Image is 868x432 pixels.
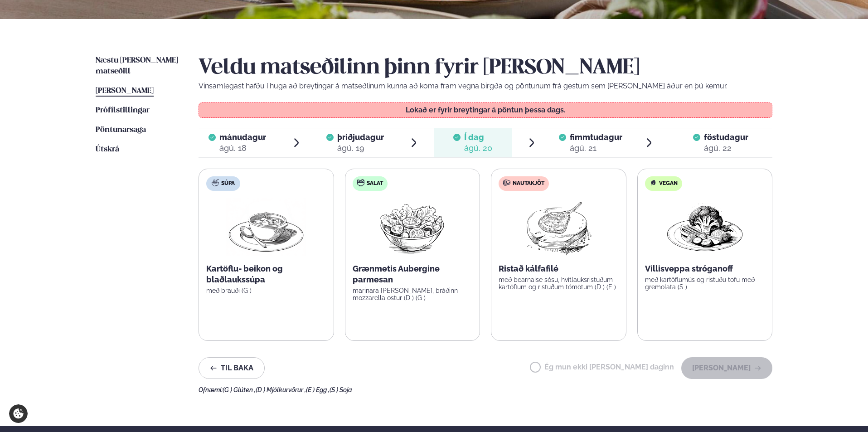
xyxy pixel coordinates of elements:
span: [PERSON_NAME] [96,87,154,95]
span: fimmtudagur [570,132,622,142]
p: með bearnaise sósu, hvítlauksristuðum kartöflum og ristuðum tómötum (D ) (E ) [499,276,619,291]
p: með brauði (G ) [206,287,326,294]
span: mánudagur [219,132,266,142]
img: Salad.png [372,198,452,256]
span: Pöntunarsaga [96,126,146,134]
span: Útskrá [96,146,119,153]
span: Salat [367,180,383,187]
a: Útskrá [96,144,119,155]
img: salad.svg [357,179,364,186]
span: þriðjudagur [337,132,384,142]
p: Kartöflu- beikon og blaðlaukssúpa [206,263,326,285]
span: Prófílstillingar [96,107,150,114]
p: Ristað kálfafilé [499,263,619,274]
a: Prófílstillingar [96,105,150,116]
div: ágú. 22 [704,143,748,154]
img: Soup.png [226,198,306,256]
span: (D ) Mjólkurvörur , [256,386,306,393]
span: Vegan [659,180,678,187]
div: ágú. 20 [464,143,492,154]
img: Vegan.png [665,198,745,256]
div: ágú. 21 [570,143,622,154]
button: [PERSON_NAME] [681,357,772,379]
img: beef.svg [503,179,510,186]
img: Vegan.svg [650,179,657,186]
p: Lokað er fyrir breytingar á pöntun þessa dags. [208,107,763,114]
a: Cookie settings [9,404,28,423]
p: með kartöflumús og ristuðu tofu með gremolata (S ) [645,276,765,291]
button: Til baka [199,357,265,379]
div: ágú. 18 [219,143,266,154]
div: Ofnæmi: [199,386,772,393]
h2: Veldu matseðilinn þinn fyrir [PERSON_NAME] [199,55,772,81]
span: Í dag [464,132,492,143]
span: (E ) Egg , [306,386,330,393]
a: Næstu [PERSON_NAME] matseðill [96,55,180,77]
span: (G ) Glúten , [223,386,256,393]
span: Súpa [221,180,235,187]
span: föstudagur [704,132,748,142]
p: marinara [PERSON_NAME], bráðinn mozzarella ostur (D ) (G ) [353,287,473,301]
a: Pöntunarsaga [96,125,146,136]
img: Lamb-Meat.png [519,198,599,256]
span: (S ) Soja [330,386,352,393]
p: Villisveppa stróganoff [645,263,765,274]
p: Vinsamlegast hafðu í huga að breytingar á matseðlinum kunna að koma fram vegna birgða og pöntunum... [199,81,772,92]
a: [PERSON_NAME] [96,86,154,97]
p: Grænmetis Aubergine parmesan [353,263,473,285]
div: ágú. 19 [337,143,384,154]
span: Nautakjöt [513,180,544,187]
span: Næstu [PERSON_NAME] matseðill [96,57,178,75]
img: soup.svg [212,179,219,186]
